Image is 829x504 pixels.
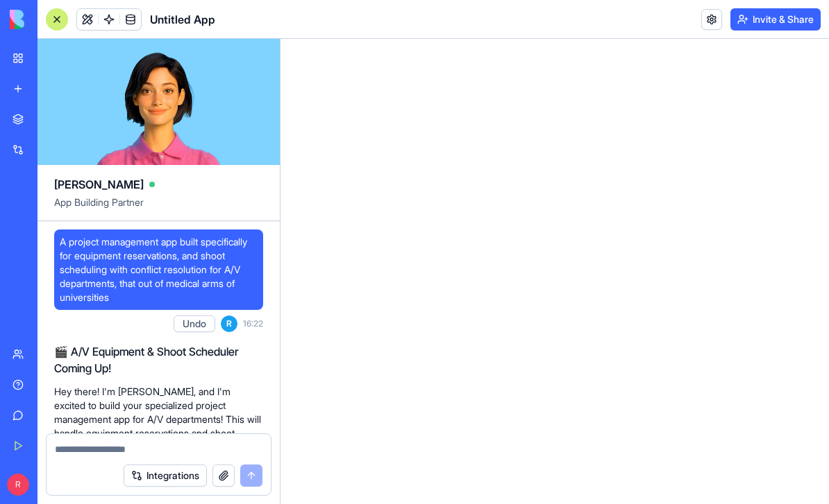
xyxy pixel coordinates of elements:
p: Hey there! I'm [PERSON_NAME], and I'm excited to build your specialized project management app fo... [54,385,263,482]
span: Untitled App [150,11,215,28]
span: 16:22 [243,318,263,329]
span: R [221,315,237,332]
button: Integrations [124,464,207,487]
h2: 🎬 A/V Equipment & Shoot Scheduler Coming Up! [54,343,263,376]
img: logo [10,10,96,29]
span: App Building Partner [54,195,263,220]
span: [PERSON_NAME] [54,176,144,193]
button: Undo [174,315,215,332]
span: A project management app built specifically for equipment reservations, and shoot scheduling with... [60,235,258,304]
button: Invite & Share [730,8,821,31]
span: R [7,473,29,496]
